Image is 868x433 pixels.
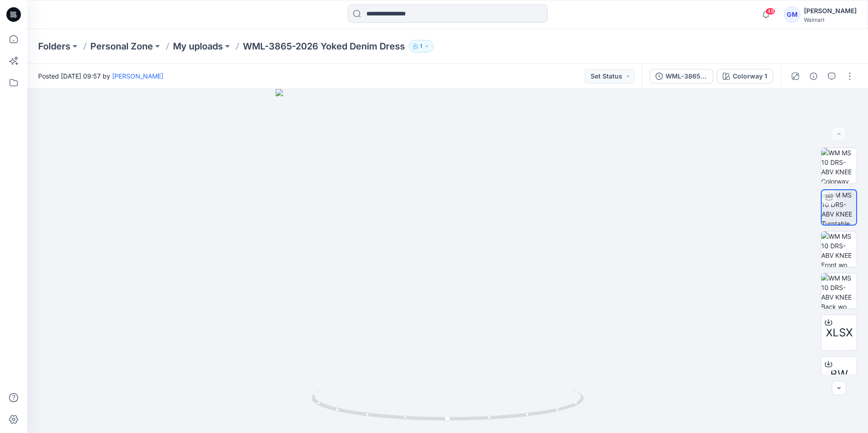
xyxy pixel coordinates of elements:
a: Personal Zone [90,40,153,53]
div: WML-3865-2026 Yoked Denim Dress [666,71,707,81]
span: BW [830,366,848,383]
div: [PERSON_NAME] [804,5,857,16]
button: WML-3865-2026 Yoked Denim Dress [650,69,713,84]
img: WM MS 10 DRS-ABV KNEE Front wo Avatar [821,231,857,267]
a: Folders [38,40,70,53]
img: WM MS 10 DRS-ABV KNEE Colorway wo Avatar [821,148,857,183]
button: Details [806,69,821,84]
div: GM [784,6,800,23]
p: WML-3865-2026 Yoked Denim Dress [243,40,405,53]
img: WM MS 10 DRS-ABV KNEE Turntable with Avatar [822,190,856,225]
button: Colorway 1 [717,69,773,84]
button: 1 [409,40,434,53]
span: 48 [765,8,775,15]
img: WM MS 10 DRS-ABV KNEE Back wo Avatar [821,273,857,309]
span: XLSX [826,325,853,341]
div: Colorway 1 [733,71,767,81]
span: Posted [DATE] 09:57 by [38,71,163,81]
div: Walmart [804,16,857,23]
a: [PERSON_NAME] [112,72,163,80]
a: My uploads [173,40,223,53]
p: 1 [420,41,422,51]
